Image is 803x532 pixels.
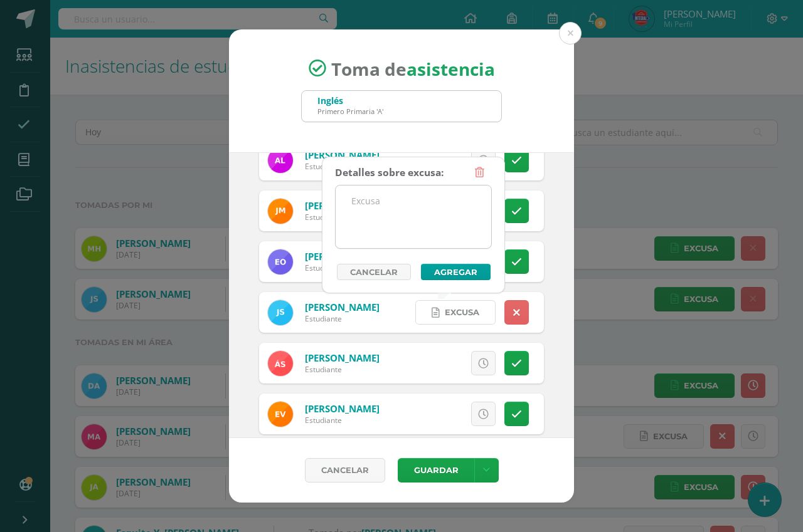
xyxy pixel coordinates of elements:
[445,301,479,324] span: Excusa
[268,402,293,427] img: 4192af2880d5fa14f465e1a6d2cdacbe.png
[317,107,383,116] div: Primero Primaria 'A'
[305,250,484,263] a: [PERSON_NAME][DEMOGRAPHIC_DATA]
[415,300,496,325] a: Excusa
[305,263,455,273] div: Estudiante
[317,95,383,107] div: Inglés
[268,351,293,376] img: 158c002dfdc8fa17a41eaa522099846d.png
[398,458,474,482] button: Guardar
[337,264,411,280] a: Cancelar
[305,149,380,161] a: [PERSON_NAME]
[305,199,380,212] a: [PERSON_NAME]
[268,148,293,173] img: 678c20a2946f1364cdd520f2eaed00c1.png
[331,56,495,80] span: Toma de
[305,313,380,324] div: Estudiante
[305,364,380,375] div: Estudiante
[268,199,293,224] img: 61f28bda29a554efde4e13ff4b79f135.png
[335,160,444,185] div: Detalles sobre excusa:
[305,301,380,313] a: [PERSON_NAME]
[268,300,293,325] img: b0e10599ef37be8da0e46bad41f2a13d.png
[302,91,501,122] input: Busca un grado o sección aquí...
[305,458,385,482] a: Cancelar
[305,352,380,364] a: [PERSON_NAME]
[305,212,380,222] div: Estudiante
[407,56,495,80] strong: asistencia
[305,402,380,415] a: [PERSON_NAME]
[421,264,491,280] button: Agregar
[305,161,380,172] div: Estudiante
[559,22,582,44] button: Close (Esc)
[305,415,380,425] div: Estudiante
[268,249,293,274] img: e538fb372711439a34f5422c97d347b4.png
